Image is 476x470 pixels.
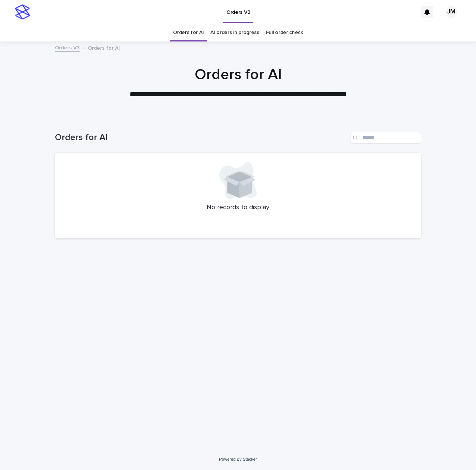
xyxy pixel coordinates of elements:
[173,24,204,41] a: Orders for AI
[350,132,421,144] input: Search
[266,24,303,41] a: Full order check
[445,6,457,18] div: JM
[55,66,421,84] h1: Orders for AI
[55,43,80,52] a: Orders V3
[15,4,30,19] img: stacker-logo-s-only.png
[210,24,259,41] a: AI orders in progress
[55,132,347,143] h1: Orders for AI
[88,43,120,52] p: Orders for AI
[64,204,412,212] p: No records to display
[219,457,257,461] a: Powered By Stacker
